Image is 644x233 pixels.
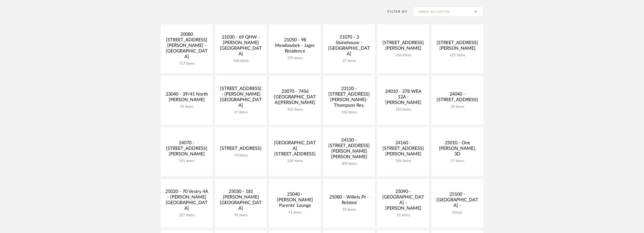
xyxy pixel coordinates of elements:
[273,210,317,215] div: 41 items
[273,192,317,210] div: 25040 - [PERSON_NAME] Parents' Lounge
[381,53,425,58] div: 256 items
[436,140,479,159] div: 25010 - One [PERSON_NAME], 3D
[165,105,208,109] div: 55 items
[273,37,317,56] div: 21050 - 98 Meadowlark - Jager Residence
[327,59,371,63] div: 37 items
[219,213,263,218] div: 99 items
[165,159,208,163] div: 231 items
[327,162,371,166] div: 309 items
[165,32,208,62] div: 20080 [STREET_ADDRESS][PERSON_NAME] - [GEOGRAPHIC_DATA]
[381,89,425,107] div: 24010 - 378 WEA 12A - [PERSON_NAME]
[165,213,208,218] div: 227 items
[381,213,425,218] div: 21 items
[219,59,263,63] div: 448 items
[273,107,317,112] div: 422 items
[219,146,263,153] div: [STREET_ADDRESS]
[436,53,479,58] div: 215 items
[219,189,263,213] div: 25030 - 181 [PERSON_NAME][GEOGRAPHIC_DATA]
[381,9,407,14] div: Filter By
[436,210,479,215] div: Empty
[219,34,263,59] div: 21030 - 69 QHW - [PERSON_NAME][GEOGRAPHIC_DATA]
[165,62,208,66] div: 717 items
[436,159,479,163] div: 57 items
[327,208,371,212] div: 55 items
[381,40,425,53] div: [STREET_ADDRESS][PERSON_NAME]
[436,92,479,105] div: 24040 - [STREET_ADDRESS]
[381,189,425,213] div: 25090 - [GEOGRAPHIC_DATA] - [PERSON_NAME]
[327,137,371,162] div: 24130 - [STREET_ADDRESS][PERSON_NAME][PERSON_NAME]
[327,34,371,59] div: 21070 - 3 Stonehouse - [GEOGRAPHIC_DATA]
[381,107,425,112] div: 153 items
[327,194,371,208] div: 25080 - Willets Pt - Related
[273,159,317,163] div: 239 items
[273,56,317,60] div: 370 items
[436,40,479,53] div: [STREET_ADDRESS][PERSON_NAME]
[381,140,425,159] div: 24160 - [STREET_ADDRESS][PERSON_NAME]
[219,153,263,158] div: 74 items
[327,86,371,110] div: 23120 - [STREET_ADDRESS][PERSON_NAME]-Thompson Res.
[273,140,317,159] div: [GEOGRAPHIC_DATA][STREET_ADDRESS]
[381,159,425,163] div: 334 items
[327,110,371,115] div: 232 items
[273,89,317,107] div: 23070 - 7456 [GEOGRAPHIC_DATA][PERSON_NAME]
[165,189,208,213] div: 25020 - 70 Vestry 4A - [PERSON_NAME][GEOGRAPHIC_DATA]
[165,92,208,105] div: 23040 - 39/41 North [PERSON_NAME]
[219,86,263,110] div: [STREET_ADDRESS] - [PERSON_NAME][GEOGRAPHIC_DATA]
[436,192,479,210] div: 25100 - [GEOGRAPHIC_DATA] -
[165,140,208,159] div: 24070 - [STREET_ADDRESS][PERSON_NAME]
[436,105,479,109] div: 29 items
[219,110,263,115] div: 27 items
